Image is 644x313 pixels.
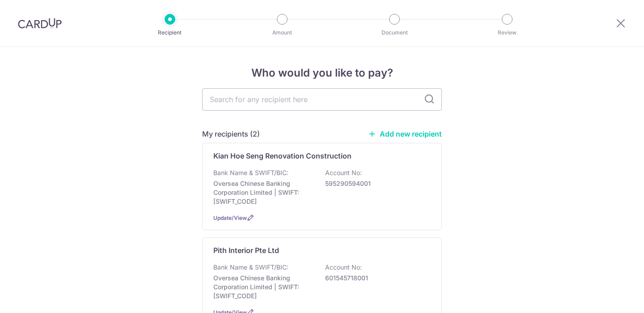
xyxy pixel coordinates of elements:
a: Update/View [213,214,247,221]
p: Review [474,28,540,37]
p: Kian Hoe Seng Renovation Construction [213,150,352,161]
p: Bank Name & SWIFT/BIC: [213,168,288,177]
p: Oversea Chinese Banking Corporation Limited | SWIFT: [SWIFT_CODE] [213,179,314,206]
p: Bank Name & SWIFT/BIC: [213,263,288,272]
p: Recipient [137,28,203,37]
p: Account No: [325,168,362,177]
img: CardUp [18,18,62,29]
p: 595290594001 [325,179,425,188]
p: Oversea Chinese Banking Corporation Limited | SWIFT: [SWIFT_CODE] [213,274,314,300]
h5: My recipients (2) [202,129,260,139]
iframe: Opens a widget where you can find more information [586,286,635,309]
a: Add new recipient [368,129,442,138]
input: Search for any recipient here [202,88,442,111]
h4: Who would you like to pay? [202,65,442,81]
p: Document [361,28,428,37]
p: 601545718001 [325,274,425,283]
p: Account No: [325,263,362,272]
p: Pith Interior Pte Ltd [213,245,279,256]
p: Amount [249,28,315,37]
